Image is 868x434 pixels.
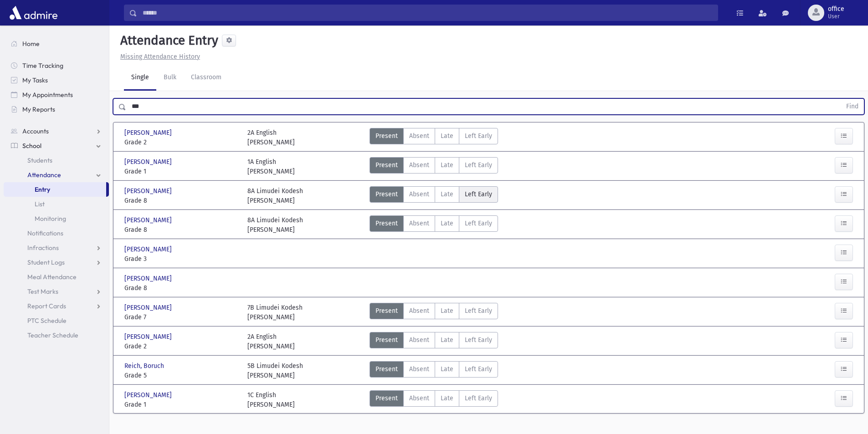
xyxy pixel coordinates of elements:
span: [PERSON_NAME] [124,303,174,312]
span: Absent [409,189,429,199]
span: Notifications [27,229,63,237]
a: List [4,197,109,211]
span: [PERSON_NAME] [124,274,174,283]
span: Time Tracking [22,61,63,70]
span: Present [375,335,398,345]
span: Accounts [22,127,49,135]
a: PTC Schedule [4,313,109,328]
span: Grade 2 [124,342,238,351]
div: AttTypes [370,361,498,380]
span: Student Logs [27,258,65,266]
span: Grade 3 [124,254,238,264]
span: Absent [409,335,429,345]
span: [PERSON_NAME] [124,128,174,138]
a: Bulk [156,65,184,91]
div: AttTypes [370,186,498,205]
a: Infractions [4,240,109,255]
span: Infractions [27,244,59,252]
span: Late [441,364,453,374]
span: Grade 1 [124,167,238,176]
span: Left Early [465,335,492,345]
a: My Tasks [4,73,109,87]
a: My Reports [4,102,109,117]
span: Late [441,131,453,141]
span: Late [441,189,453,199]
div: 7B Limudei Kodesh [PERSON_NAME] [247,303,303,322]
a: Test Marks [4,284,109,299]
span: office [828,5,844,13]
span: Late [441,393,453,403]
span: Report Cards [27,302,66,310]
button: Find [841,99,864,114]
span: Left Early [465,393,492,403]
div: 2A English [PERSON_NAME] [247,332,295,351]
a: Accounts [4,124,109,138]
span: My Tasks [22,76,48,84]
span: Present [375,364,398,374]
span: [PERSON_NAME] [124,245,174,254]
span: Left Early [465,219,492,228]
a: Attendance [4,168,109,182]
a: School [4,138,109,153]
span: Grade 2 [124,138,238,147]
span: [PERSON_NAME] [124,332,174,342]
span: Absent [409,160,429,170]
input: Search [137,5,718,21]
span: PTC Schedule [27,317,67,325]
div: 5B Limudei Kodesh [PERSON_NAME] [247,361,303,380]
span: Absent [409,393,429,403]
a: Entry [4,182,106,197]
span: Monitoring [35,214,66,223]
u: Missing Attendance History [120,53,200,61]
a: Time Tracking [4,58,109,73]
span: Grade 1 [124,400,238,409]
span: Left Early [465,364,492,374]
span: Left Early [465,306,492,316]
a: Monitoring [4,211,109,226]
span: [PERSON_NAME] [124,215,174,225]
span: Test Marks [27,287,58,296]
span: User [828,13,844,20]
span: Entry [35,185,50,194]
span: Late [441,160,453,170]
span: Present [375,219,398,228]
div: AttTypes [370,128,498,147]
span: Meal Attendance [27,273,77,281]
span: Present [375,160,398,170]
div: AttTypes [370,157,498,176]
span: Teacher Schedule [27,331,78,339]
a: Students [4,153,109,168]
a: Classroom [184,65,229,91]
a: Home [4,36,109,51]
img: AdmirePro [7,4,60,22]
span: Grade 5 [124,371,238,380]
span: Reich, Boruch [124,361,166,371]
a: My Appointments [4,87,109,102]
span: School [22,142,41,150]
a: Report Cards [4,299,109,313]
span: Absent [409,131,429,141]
div: 1A English [PERSON_NAME] [247,157,295,176]
span: Grade 8 [124,283,238,293]
div: AttTypes [370,390,498,409]
span: [PERSON_NAME] [124,186,174,196]
span: Grade 8 [124,196,238,205]
span: List [35,200,45,208]
span: Present [375,306,398,316]
span: Late [441,219,453,228]
div: 8A Limudei Kodesh [PERSON_NAME] [247,215,303,235]
a: Single [124,65,156,91]
span: Attendance [27,171,61,179]
span: Students [27,156,52,164]
h5: Attendance Entry [117,33,218,48]
div: 8A Limudei Kodesh [PERSON_NAME] [247,186,303,205]
div: 2A English [PERSON_NAME] [247,128,295,147]
span: Home [22,40,40,48]
div: AttTypes [370,332,498,351]
div: 1C English [PERSON_NAME] [247,390,295,409]
a: Missing Attendance History [117,53,200,61]
div: AttTypes [370,215,498,235]
span: Late [441,306,453,316]
a: Notifications [4,226,109,240]
span: Left Early [465,160,492,170]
